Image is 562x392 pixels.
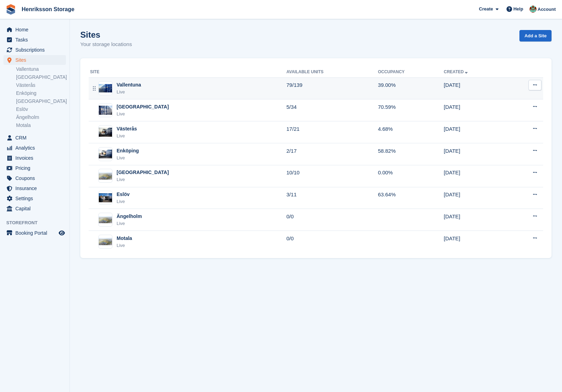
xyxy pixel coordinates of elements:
[99,150,112,159] img: Image of Enköping site
[15,35,57,45] span: Tasks
[3,173,66,183] a: menu
[479,6,493,13] span: Create
[117,213,142,220] div: Ängelholm
[99,106,112,115] img: Image of Halmstad site
[117,242,132,249] div: Live
[3,153,66,163] a: menu
[99,193,112,202] img: Image of Eslöv site
[117,125,137,133] div: Västerås
[117,198,130,205] div: Live
[16,114,66,121] a: Ängelholm
[16,106,66,113] a: Eslöv
[117,169,169,176] div: [GEOGRAPHIC_DATA]
[15,163,57,173] span: Pricing
[16,74,66,81] a: [GEOGRAPHIC_DATA]
[444,143,506,165] td: [DATE]
[99,238,112,245] img: Image of Motala site
[287,99,378,121] td: 5/34
[16,82,66,89] a: Västerås
[117,111,169,118] div: Live
[6,4,16,15] img: stora-icon-8386f47178a22dfd0bd8f6a31ec36ba5ce8667c1dd55bd0f319d3a0aa187defe.svg
[3,204,66,213] a: menu
[15,25,57,35] span: Home
[15,143,57,153] span: Analytics
[287,121,378,143] td: 17/21
[3,45,66,55] a: menu
[3,35,66,45] a: menu
[287,77,378,99] td: 79/139
[99,172,112,180] img: Image of Kristianstad site
[3,25,66,35] a: menu
[16,122,66,129] a: Motala
[3,183,66,193] a: menu
[519,30,552,42] a: Add a Site
[444,231,506,252] td: [DATE]
[117,154,139,161] div: Live
[16,98,66,105] a: [GEOGRAPHIC_DATA]
[444,165,506,187] td: [DATE]
[16,66,66,73] a: Vallentuna
[19,3,77,15] a: Henriksson Storage
[378,77,444,99] td: 39.00%
[378,165,444,187] td: 0.00%
[99,84,112,92] img: Image of Vallentuna site
[15,153,57,163] span: Invoices
[15,45,57,55] span: Subscriptions
[3,194,66,203] a: menu
[15,228,57,238] span: Booking Portal
[89,67,287,78] th: Site
[287,231,378,252] td: 0/0
[444,209,506,231] td: [DATE]
[80,30,132,39] h1: Sites
[378,121,444,143] td: 4.68%
[444,187,506,209] td: [DATE]
[444,99,506,121] td: [DATE]
[99,216,112,224] img: Image of Ängelholm site
[117,103,169,111] div: [GEOGRAPHIC_DATA]
[3,163,66,173] a: menu
[538,6,556,13] span: Account
[378,143,444,165] td: 58.82%
[15,194,57,203] span: Settings
[378,67,444,78] th: Occupancy
[444,121,506,143] td: [DATE]
[378,99,444,121] td: 70.59%
[15,183,57,193] span: Insurance
[444,77,506,99] td: [DATE]
[287,143,378,165] td: 2/17
[3,55,66,65] a: menu
[6,219,69,226] span: Storefront
[378,187,444,209] td: 63.64%
[444,69,469,74] a: Created
[117,133,137,140] div: Live
[99,128,112,137] img: Image of Västerås site
[530,6,537,13] img: Isak Martinelle
[117,235,132,242] div: Motala
[117,176,169,183] div: Live
[3,228,66,238] a: menu
[15,133,57,143] span: CRM
[15,204,57,213] span: Capital
[80,40,132,48] p: Your storage locations
[16,90,66,97] a: Enköping
[513,6,523,13] span: Help
[117,81,141,89] div: Vallentuna
[3,133,66,143] a: menu
[117,191,130,198] div: Eslöv
[287,187,378,209] td: 3/11
[117,89,141,96] div: Live
[117,147,139,154] div: Enköping
[15,55,57,65] span: Sites
[15,173,57,183] span: Coupons
[3,143,66,153] a: menu
[287,165,378,187] td: 10/10
[117,220,142,227] div: Live
[58,229,66,237] a: Preview store
[287,67,378,78] th: Available Units
[287,209,378,231] td: 0/0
